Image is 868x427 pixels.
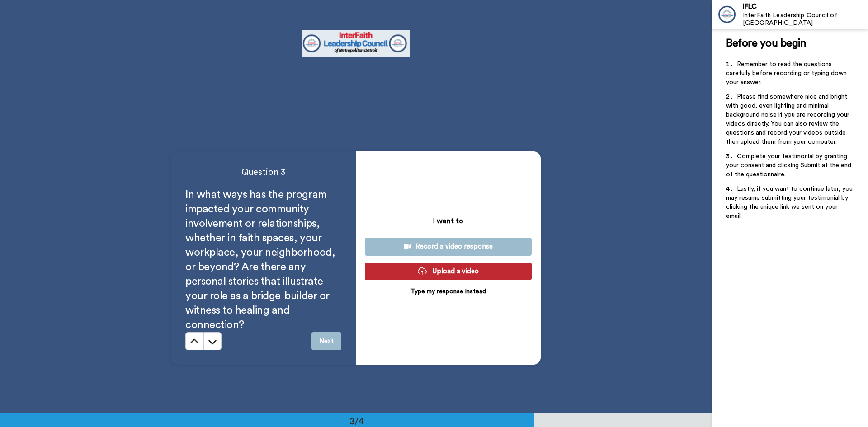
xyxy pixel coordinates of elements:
[311,332,341,350] button: Next
[743,2,868,11] div: IFLC
[185,166,341,178] h4: Question 3
[726,94,851,145] span: Please find somewhere nice and bright with good, even lighting and minimal background noise if yo...
[185,189,338,330] span: In what ways has the program impacted your community involvement or relationships, whether in fai...
[365,263,532,280] button: Upload a video
[726,153,853,178] span: Complete your testimonial by granting your consent and clicking Submit at the end of the question...
[717,4,738,25] img: Profile Image
[743,12,868,27] div: InterFaith Leadership Council of [GEOGRAPHIC_DATA]
[335,414,378,427] div: 3/4
[726,186,854,219] span: Lastly, if you want to continue later, you may resume submitting your testimonial by clicking the...
[433,216,463,226] p: I want to
[365,238,532,255] button: Record a video response
[410,287,486,296] p: Type my response instead
[726,61,849,85] span: Remember to read the questions carefully before recording or typing down your answer.
[372,242,524,251] div: Record a video response
[726,38,806,49] span: Before you begin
